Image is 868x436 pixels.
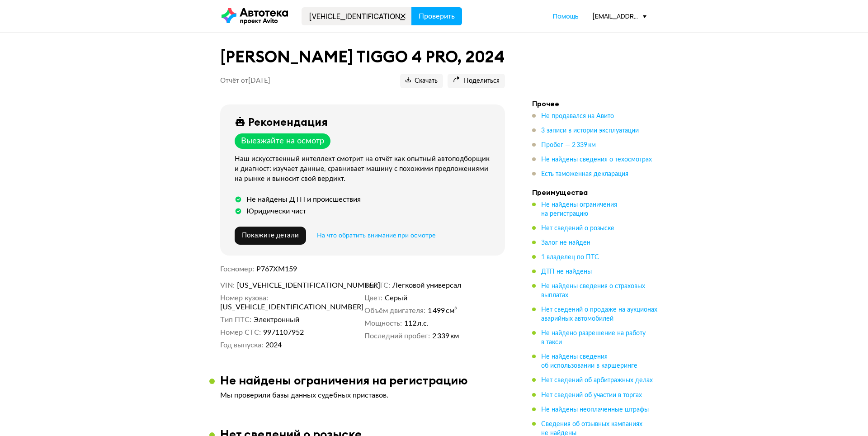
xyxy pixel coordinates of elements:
span: Не продавался на Авито [541,113,614,119]
dt: Тип ТС [364,281,390,290]
span: Легковой универсал [392,281,461,290]
span: 1 владелец по ПТС [541,254,599,261]
span: Покажите детали [242,232,299,239]
span: Электронный [254,315,299,324]
div: Выезжайте на осмотр [241,136,324,146]
span: Нет сведений о розыске [541,225,614,232]
button: Покажите детали [235,227,306,245]
span: 1 499 см³ [428,306,457,315]
dt: Мощность [364,319,402,328]
span: Скачать [406,77,438,85]
span: Есть таможенная декларация [541,171,628,177]
span: Помощь [553,12,579,20]
dt: Цвет [364,294,382,303]
span: Нет сведений об участии в торгах [541,392,642,398]
span: На что обратить внимание при осмотре [317,232,435,239]
span: 3 записи в истории эксплуатации [541,128,639,134]
button: Поделиться [448,74,505,88]
div: Не найдены ДТП и происшествия [246,195,361,204]
dt: Год выпуска [220,341,263,350]
span: Пробег — 2 339 км [541,142,596,148]
span: Нет сведений об арбитражных делах [541,377,653,384]
input: VIN, госномер, номер кузова [302,7,412,25]
span: Не найдено разрешение на работу в такси [541,330,646,346]
dt: Последний пробег [364,332,430,341]
span: Нет сведений о продаже на аукционах аварийных автомобилей [541,307,657,322]
div: Рекомендация [248,115,328,128]
div: Юридически чист [246,207,306,216]
dt: Госномер [220,265,254,274]
dt: Объём двигателя [364,306,425,315]
dt: Номер СТС [220,328,261,337]
span: Не найдены сведения о техосмотрах [541,156,652,163]
h1: [PERSON_NAME] TIGGO 4 PRO, 2024 [220,47,505,66]
p: Мы проверили базы данных судебных приставов. [220,391,505,400]
span: Р767ХМ159 [256,265,297,273]
span: [US_VEHICLE_IDENTIFICATION_NUMBER] [237,281,341,290]
span: Залог не найден [541,240,590,246]
span: Не найдены неоплаченные штрафы [541,407,649,413]
dt: Номер кузова [220,294,268,303]
span: [US_VEHICLE_IDENTIFICATION_NUMBER] [220,303,324,312]
div: Наш искусственный интеллект смотрит на отчёт как опытный автоподборщик и диагност: изучает данные... [235,154,494,184]
span: 112 л.с. [404,319,429,328]
span: Не найдены сведения о страховых выплатах [541,283,645,299]
span: 9971107952 [263,328,304,337]
dt: Тип ПТС [220,315,251,324]
span: Не найдены сведения об использовании в каршеринге [541,354,637,369]
span: Проверить [419,13,455,20]
button: Скачать [400,74,443,88]
h4: Прочее [532,99,659,108]
span: Поделиться [453,77,500,85]
button: Проверить [411,7,462,25]
h4: Преимущества [532,188,659,197]
span: Серый [385,294,407,303]
span: ДТП не найдены [541,269,592,275]
span: 2 339 км [432,332,459,341]
p: Отчёт от [DATE] [220,76,270,85]
div: [EMAIL_ADDRESS][DOMAIN_NAME] [592,12,646,20]
dt: VIN [220,281,235,290]
h3: Не найдены ограничения на регистрацию [220,373,468,387]
a: Помощь [553,12,579,21]
span: Не найдены ограничения на регистрацию [541,202,617,217]
span: 2024 [265,341,282,350]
